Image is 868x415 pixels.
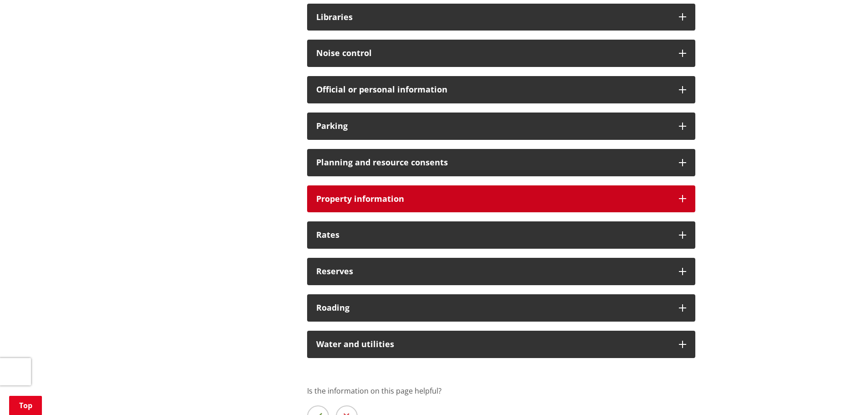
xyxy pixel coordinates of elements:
[316,195,670,204] h3: Property information
[316,303,670,313] h3: Roading
[307,385,695,396] p: Is the information on this page helpful?
[316,231,670,240] h3: Rates
[316,13,670,22] h3: Libraries
[316,122,670,131] h3: Parking
[826,377,859,410] iframe: Messenger Launcher
[316,340,670,349] h3: Water and utilities
[316,158,670,167] h3: Planning and resource consents
[316,49,670,58] h3: Noise control
[9,396,42,415] a: Top
[316,85,670,94] h3: Official or personal information
[316,267,670,276] h3: Reserves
